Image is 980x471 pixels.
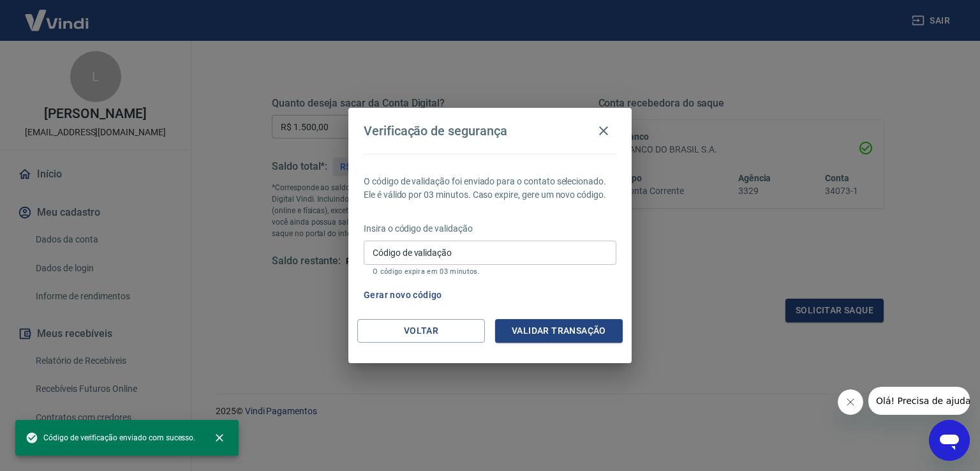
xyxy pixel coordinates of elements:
p: O código de validação foi enviado para o contato selecionado. Ele é válido por 03 minutos. Caso e... [364,175,616,202]
p: Insira o código de validação [364,222,616,235]
h4: Verificação de segurança [364,123,507,138]
iframe: Botão para abrir a janela de mensagens [929,420,970,461]
span: Olá! Precisa de ajuda? [8,9,107,19]
button: close [205,424,234,452]
button: Validar transação [495,319,623,343]
iframe: Mensagem da empresa [868,387,970,415]
button: Voltar [357,319,485,343]
span: Código de verificação enviado com sucesso. [26,431,195,444]
button: Gerar novo código [359,283,447,307]
p: O código expira em 03 minutos. [373,267,607,276]
iframe: Fechar mensagem [838,389,863,415]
